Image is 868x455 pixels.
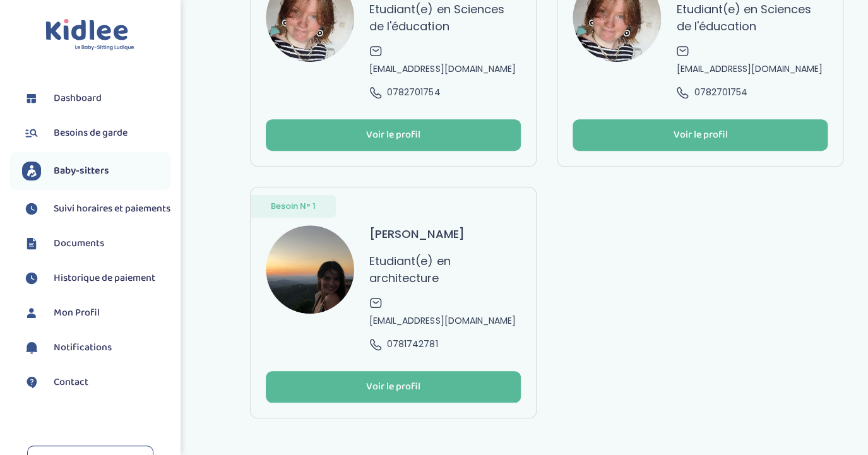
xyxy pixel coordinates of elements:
[22,373,170,392] a: Contact
[54,236,104,251] span: Documents
[22,338,170,357] a: Notifications
[22,304,41,322] img: profil.svg
[22,234,170,253] a: Documents
[676,62,822,76] span: [EMAIL_ADDRESS][DOMAIN_NAME]
[54,201,170,216] span: Suivi horaires et paiements
[22,89,170,108] a: Dashboard
[22,304,170,322] a: Mon Profil
[54,163,109,179] span: Baby-sitters
[22,124,41,143] img: besoin.svg
[366,128,420,143] div: Voir le profil
[22,124,170,143] a: Besoins de garde
[369,225,464,242] h3: [PERSON_NAME]
[22,269,41,288] img: suivihoraire.svg
[54,305,100,321] span: Mon Profil
[250,187,537,418] a: Besoin N° 1 avatar [PERSON_NAME] Etudiant(e) en architecture [EMAIL_ADDRESS][DOMAIN_NAME] 0781742...
[22,162,41,180] img: babysitters.svg
[673,128,727,143] div: Voir le profil
[266,119,521,151] button: Voir le profil
[387,86,440,99] span: 0782701754
[22,234,41,253] img: documents.svg
[54,271,155,286] span: Historique de paiement
[271,200,316,213] span: Besoin N° 1
[387,338,437,351] span: 0781742781
[22,199,41,218] img: suivihoraire.svg
[266,371,521,403] button: Voir le profil
[369,252,521,287] p: Etudiant(e) en architecture
[266,225,354,314] img: avatar
[54,375,88,390] span: Contact
[54,340,112,355] span: Notifications
[22,199,170,218] a: Suivi horaires et paiements
[22,269,170,288] a: Historique de paiement
[22,373,41,392] img: contact.svg
[694,86,747,99] span: 0782701754
[366,380,420,394] div: Voir le profil
[369,1,521,35] p: Etudiant(e) en Sciences de l'éducation
[22,89,41,108] img: dashboard.svg
[22,162,170,180] a: Baby-sitters
[676,1,828,35] p: Etudiant(e) en Sciences de l'éducation
[369,62,515,76] span: [EMAIL_ADDRESS][DOMAIN_NAME]
[573,119,828,151] button: Voir le profil
[54,126,128,141] span: Besoins de garde
[22,338,41,357] img: notification.svg
[45,19,134,51] img: logo.svg
[54,91,102,106] span: Dashboard
[369,314,515,328] span: [EMAIL_ADDRESS][DOMAIN_NAME]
